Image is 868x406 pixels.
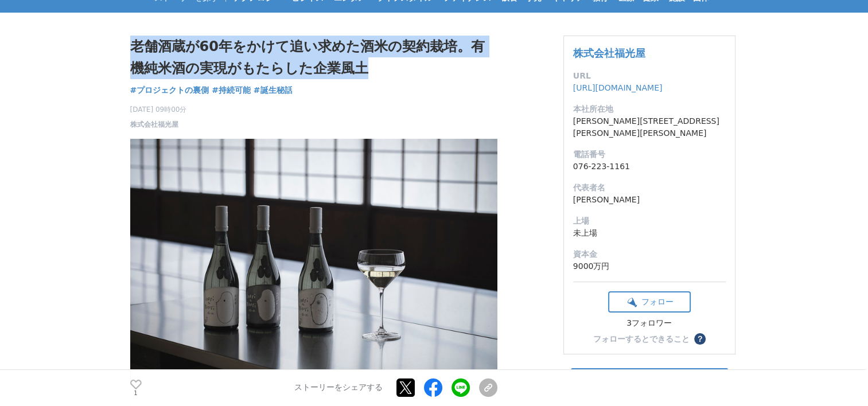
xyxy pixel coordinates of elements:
button: フォロー [608,291,691,313]
dd: [PERSON_NAME][STREET_ADDRESS][PERSON_NAME][PERSON_NAME] [573,115,726,139]
button: ？ [694,333,706,345]
dt: 上場 [573,215,726,227]
a: 株式会社福光屋 [573,47,645,59]
p: 1 [130,391,142,396]
a: #プロジェクトの裏側 [130,84,209,96]
dt: 本社所在地 [573,103,726,115]
a: 株式会社福光屋 [130,119,178,130]
dt: 電話番号 [573,149,726,161]
div: フォローするとできること [593,335,690,343]
dd: [PERSON_NAME] [573,194,726,206]
a: #誕生秘話 [254,84,293,96]
dd: 076-223-1161 [573,161,726,173]
dt: URL [573,70,726,82]
span: ？ [696,335,704,343]
div: 3フォロワー [608,318,691,329]
h1: 老舗酒蔵が60年をかけて追い求めた酒米の契約栽培。有機純米酒の実現がもたらした企業風土 [130,36,497,80]
span: #プロジェクトの裏側 [130,85,209,95]
dt: 代表者名 [573,182,726,194]
a: ストーリー素材ダウンロード [571,368,728,392]
a: [URL][DOMAIN_NAME] [573,83,663,92]
a: #持続可能 [212,84,251,96]
span: [DATE] 09時00分 [130,104,187,115]
img: thumbnail_bdc86540-b6d3-11eb-8275-875d5e7800fe.jpg [130,139,497,383]
span: #誕生秘話 [254,85,293,95]
span: #持続可能 [212,85,251,95]
dd: 9000万円 [573,260,726,272]
p: ストーリーをシェアする [294,383,383,393]
dd: 未上場 [573,227,726,239]
dt: 資本金 [573,248,726,260]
